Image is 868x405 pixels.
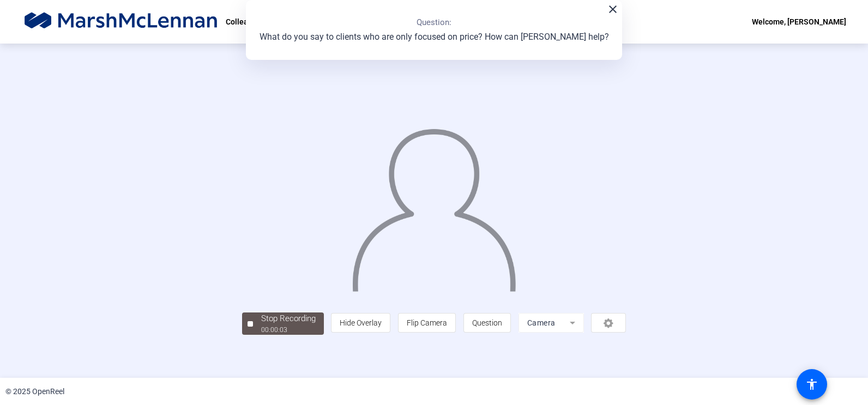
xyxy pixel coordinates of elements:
[351,119,517,292] img: overlay
[331,313,390,333] button: Hide Overlay
[261,325,316,335] div: 00:00:03
[752,15,846,28] div: Welcome, [PERSON_NAME]
[242,312,324,335] button: Stop Recording00:00:03
[407,318,447,327] span: Flip Camera
[226,15,405,28] p: Colleague Conversations - D&O social media videos
[463,313,511,333] button: Question
[417,16,451,29] p: Question:
[260,30,609,44] p: What do you say to clients who are only focused on price? How can [PERSON_NAME] help?
[472,318,502,327] span: Question
[340,318,382,327] span: Hide Overlay
[606,3,619,16] mat-icon: close
[805,378,818,391] mat-icon: accessibility
[22,11,220,33] img: OpenReel logo
[398,313,456,333] button: Flip Camera
[261,312,316,325] div: Stop Recording
[5,386,64,397] div: © 2025 OpenReel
